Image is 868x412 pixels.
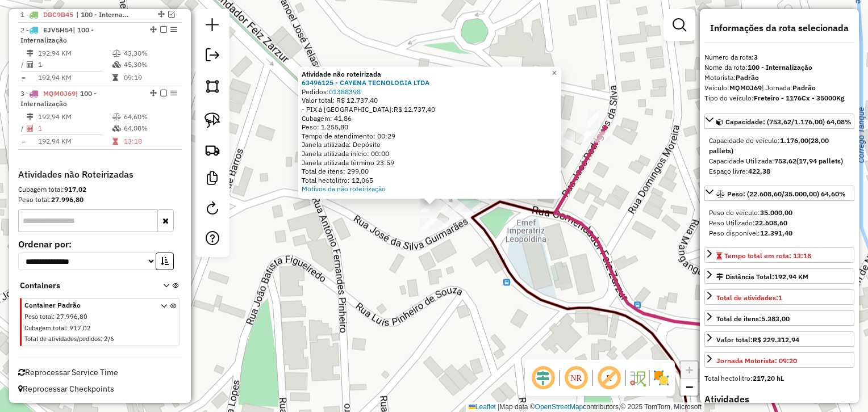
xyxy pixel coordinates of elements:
a: Reroteirizar Sessão [201,197,224,222]
strong: Padrão [792,83,816,92]
div: Número da rota: [704,52,854,62]
span: 917,02 [69,324,91,332]
strong: 753,62 [774,157,796,165]
span: Peso total [24,313,53,321]
i: Tempo total em rota [112,74,118,81]
span: | Jornada: [762,83,816,92]
em: Opções [170,90,177,96]
span: Cubagem total [24,324,66,332]
strong: Atividade não roteirizada [302,70,381,78]
strong: MQM0J69 [729,83,762,92]
strong: Freteiro - 1176Cx - 35000Kg [754,94,845,102]
span: Peso do veículo: [709,208,792,217]
strong: Padrão [736,73,759,82]
strong: 217,20 hL [753,374,784,382]
span: × [552,68,557,78]
div: Espaço livre: [709,166,850,176]
td: 192,94 KM [37,48,112,59]
em: Finalizar rota [160,26,167,33]
span: 2/6 [104,335,114,343]
span: Reprocessar Service Time [18,367,118,377]
em: Alterar sequência das rotas [150,90,157,96]
td: 64,08% [123,123,177,134]
td: / [20,59,26,70]
em: Opções [170,26,177,33]
h4: Atividades [704,394,854,405]
a: Peso: (22.608,60/35.000,00) 64,60% [704,186,854,201]
span: Capacidade: (753,62/1.176,00) 64,08% [725,117,852,126]
td: = [20,136,26,147]
div: Valor total: [716,335,799,345]
div: Atividade não roteirizada - CAYENA TECNOLOGIA LTDA [420,218,448,229]
span: EJV5H54 [43,26,73,34]
strong: 917,02 [64,185,86,194]
div: Total hectolitro: 12,065 [302,176,558,185]
div: - PIX à [GEOGRAPHIC_DATA]: [302,105,558,114]
a: Zoom out [681,379,698,396]
div: Tipo do veículo: [704,93,854,103]
span: Total de atividades/pedidos [24,335,101,343]
a: Motivos da não roteirização [302,185,386,194]
span: : [101,335,102,343]
td: 09:19 [123,72,177,83]
i: Total de Atividades [27,61,34,68]
a: Tempo total em rota: 13:18 [704,247,854,263]
a: Criar modelo [201,167,224,192]
i: Distância Total [27,113,34,120]
strong: 100 - Internalização [748,63,812,72]
td: 192,94 KM [37,72,112,83]
h4: Informações da rota selecionada [704,23,854,33]
div: Nome da rota: [704,62,854,73]
img: Criar rota [205,142,220,158]
span: 100 - Internalização [76,10,128,20]
a: Exibir filtros [668,14,691,36]
span: Containers [20,280,148,292]
em: Alterar sequência das rotas [158,11,165,18]
span: MQM0J69 [43,89,76,98]
td: / [20,123,26,134]
span: + [686,363,693,377]
span: Ocultar NR [562,364,590,392]
a: 63496125 - CAYENA TECNOLOGIA LTDA [302,79,429,87]
button: Ordem crescente [156,253,174,270]
img: Selecionar atividades - polígono [205,78,220,94]
div: Atividade não roteirizada - CAYENA TECNOLOGIA LTDA [420,200,448,212]
strong: (17,94 pallets) [796,157,843,165]
span: Total de atividades: [716,293,782,302]
td: = [20,72,26,83]
div: Pedidos: [302,87,558,96]
i: % de utilização da cubagem [112,125,121,132]
td: 192,94 KM [37,111,112,123]
div: Map data © contributors,© 2025 TomTom, Microsoft [466,402,704,412]
a: Leaflet [469,403,496,411]
span: Container Padrão [24,300,147,310]
span: 27.996,80 [56,313,87,321]
div: Veículo: [704,83,854,93]
a: Zoom in [681,361,698,379]
strong: 1.176,00 [780,136,808,145]
td: 43,30% [123,48,177,59]
span: − [686,380,693,394]
div: Tempo de atendimento: 00:29 [302,132,558,141]
i: Tempo total em rota [112,138,118,145]
h4: Atividades não Roteirizadas [18,169,182,180]
div: Peso Utilizado: [709,218,850,228]
div: Janela utilizada início: 00:00 [302,149,558,158]
strong: 27.996,80 [51,195,84,204]
td: 1 [37,59,112,70]
span: Tempo total em rota: 13:18 [724,251,811,260]
div: Motorista: [704,73,854,83]
span: R$ 12.737,40 [394,105,435,113]
span: 3 - [20,89,97,108]
span: DBC9B45 [43,10,73,19]
a: Exportar sessão [201,44,224,69]
div: Janela utilizada: Depósito [302,141,558,150]
a: Jornada Motorista: 09:20 [704,352,854,368]
img: Fluxo de ruas [628,369,646,387]
span: : [66,324,68,332]
div: Capacidade do veículo: [709,136,850,156]
span: Ocultar deslocamento [529,364,557,392]
em: Alterar sequência das rotas [150,26,157,33]
div: Total de itens: [716,314,790,324]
